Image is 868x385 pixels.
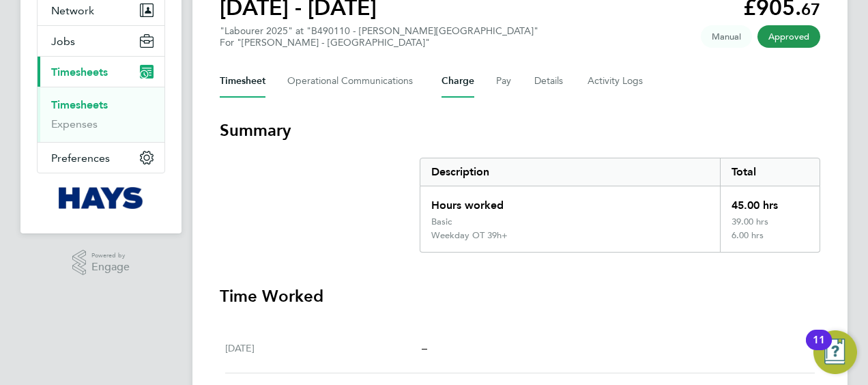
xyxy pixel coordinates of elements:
[51,66,108,79] span: Timesheets
[720,158,820,186] div: Total
[588,65,645,98] button: Activity Logs
[420,158,720,186] div: Description
[757,25,820,48] span: This timesheet has been approved.
[59,187,144,209] img: hays-logo-retina.png
[51,4,94,17] span: Network
[220,65,265,98] button: Timesheet
[420,186,720,216] div: Hours worked
[720,216,820,230] div: 39.00 hrs
[420,158,820,253] div: Summary
[38,57,164,87] button: Timesheets
[813,340,825,358] div: 11
[422,341,427,354] span: –
[813,330,857,374] button: Open Resource Center, 11 new notifications
[220,285,820,307] h3: Time Worked
[51,152,110,165] span: Preferences
[37,187,165,209] a: Go to home page
[38,87,164,142] div: Timesheets
[701,25,752,48] span: This timesheet was manually created.
[91,250,130,261] span: Powered by
[431,216,452,227] div: Basic
[51,98,108,111] a: Timesheets
[51,35,75,48] span: Jobs
[534,65,566,98] button: Details
[720,230,820,252] div: 6.00 hrs
[720,186,820,216] div: 45.00 hrs
[442,65,474,98] button: Charge
[51,117,98,130] a: Expenses
[220,25,538,48] div: "Labourer 2025" at "B490110 - [PERSON_NAME][GEOGRAPHIC_DATA]"
[496,65,512,98] button: Pay
[431,230,508,241] div: Weekday OT 39h+
[220,37,538,48] div: For "[PERSON_NAME] - [GEOGRAPHIC_DATA]"
[220,119,820,141] h3: Summary
[91,261,130,273] span: Engage
[287,65,420,98] button: Operational Communications
[38,26,164,56] button: Jobs
[225,340,422,356] div: [DATE]
[38,143,164,173] button: Preferences
[72,250,130,276] a: Powered byEngage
